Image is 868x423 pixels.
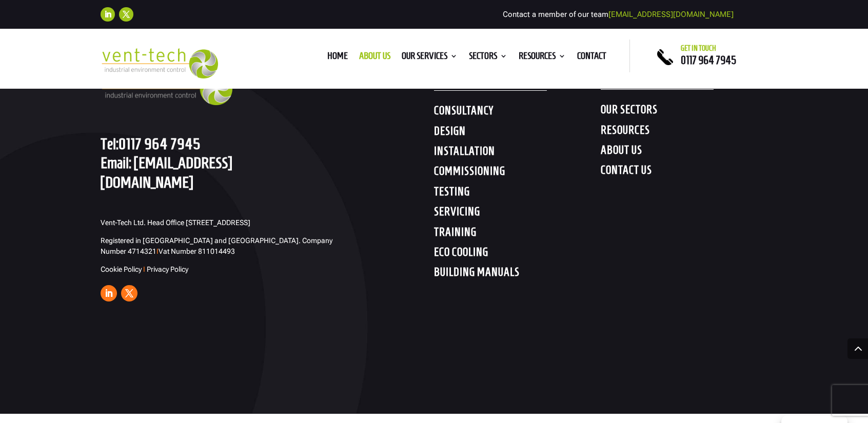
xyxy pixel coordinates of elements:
h4: CONSULTANCY [434,104,601,122]
h4: RESOURCES [601,123,767,142]
h4: INSTALLATION [434,144,601,163]
h4: TESTING [434,185,601,203]
a: Follow on LinkedIn [101,285,117,301]
h4: COMMISSIONING [434,164,601,183]
h4: SERVICING [434,205,601,223]
h4: DESIGN [434,124,601,143]
a: Tel:0117 964 7945 [101,135,201,152]
span: Vent-Tech Ltd. Head Office [STREET_ADDRESS] [101,218,250,227]
span: Contact a member of our team [503,10,734,19]
span: I [143,265,145,273]
img: 2023-09-27T08_35_16.549ZVENT-TECH---Clear-background [101,48,218,78]
h4: ABOUT US [601,143,767,162]
h4: CONTACT US [601,163,767,182]
a: Follow on X [119,7,133,22]
a: 0117 964 7945 [681,54,736,66]
a: [EMAIL_ADDRESS][DOMAIN_NAME] [608,10,734,19]
a: Cookie Policy [101,265,142,273]
h4: ECO COOLING [434,245,601,264]
a: Follow on LinkedIn [101,7,115,22]
h4: OUR SECTORS [601,103,767,121]
span: Tel: [101,135,119,152]
a: About us [359,52,390,64]
span: I [156,247,159,255]
a: Privacy Policy [147,265,188,273]
span: Get in touch [681,44,716,52]
a: [EMAIL_ADDRESS][DOMAIN_NAME] [101,154,232,190]
a: Contact [577,52,606,64]
a: Resources [519,52,566,64]
a: Our Services [402,52,458,64]
h4: TRAINING [434,225,601,244]
span: Registered in [GEOGRAPHIC_DATA] and [GEOGRAPHIC_DATA]. Company Number 4714321 Vat Number 811014493 [101,236,332,255]
a: Sectors [469,52,507,64]
h4: BUILDING MANUALS [434,265,601,284]
span: Email: [101,154,131,171]
a: Follow on X [121,285,137,301]
a: Home [327,52,348,64]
